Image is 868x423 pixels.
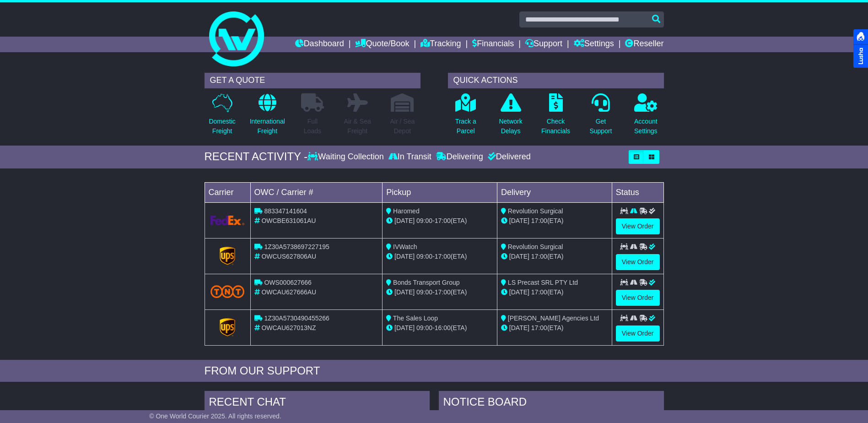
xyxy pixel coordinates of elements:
[205,182,250,202] td: Carrier
[501,252,608,261] div: (ETA)
[210,285,245,298] img: TNT_Domestic.png
[394,288,415,296] span: [DATE]
[393,315,438,322] span: The Sales Loop
[393,243,417,250] span: IVWatch
[205,73,421,88] div: GET A QUOTE
[435,253,451,260] span: 17:00
[531,288,547,296] span: 17:00
[261,253,316,260] span: OWCUS627806AU
[264,243,329,250] span: 1Z30A5738697227195
[386,216,493,226] div: - (ETA)
[508,243,563,250] span: Revolution Surgical
[509,324,529,331] span: [DATE]
[416,324,432,331] span: 09:00
[448,73,664,88] div: QUICK ACTIONS
[501,287,608,297] div: (ETA)
[531,253,547,260] span: 17:00
[250,117,285,136] p: International Freight
[386,287,493,297] div: - (ETA)
[295,37,344,52] a: Dashboard
[439,391,664,416] div: NOTICE BOARD
[249,93,286,141] a: InternationalFreight
[634,117,658,136] p: Account Settings
[616,218,660,234] a: View Order
[472,37,514,52] a: Financials
[574,37,614,52] a: Settings
[250,182,383,202] td: OWC / Carrier #
[209,117,235,136] p: Domestic Freight
[416,217,432,224] span: 09:00
[525,37,562,52] a: Support
[416,253,432,260] span: 09:00
[435,288,451,296] span: 17:00
[508,207,563,215] span: Revolution Surgical
[435,324,451,331] span: 16:00
[499,117,522,136] p: Network Delays
[508,279,578,286] span: LS Precast SRL PTY Ltd
[616,254,660,270] a: View Order
[383,182,497,202] td: Pickup
[386,323,493,333] div: - (ETA)
[264,279,312,286] span: OWS000627666
[344,117,371,136] p: Air & Sea Freight
[261,324,316,331] span: OWCAU627013NZ
[393,279,460,286] span: Bonds Transport Group
[208,93,236,141] a: DomesticFreight
[498,93,523,141] a: NetworkDelays
[416,288,432,296] span: 09:00
[307,152,386,162] div: Waiting Collection
[205,364,664,378] div: FROM OUR SUPPORT
[394,217,415,224] span: [DATE]
[501,323,608,333] div: (ETA)
[508,315,599,322] span: [PERSON_NAME] Agencies Ltd
[531,217,547,224] span: 17:00
[634,93,658,141] a: AccountSettings
[261,288,316,296] span: OWCAU627666AU
[455,117,476,136] p: Track a Parcel
[205,150,308,163] div: RECENT ACTIVITY -
[264,315,329,322] span: 1Z30A5730490455266
[541,117,570,136] p: Check Financials
[625,37,663,52] a: Reseller
[612,182,663,202] td: Status
[434,152,485,162] div: Delivering
[509,217,529,224] span: [DATE]
[497,182,612,202] td: Delivery
[394,324,415,331] span: [DATE]
[509,253,529,260] span: [DATE]
[501,216,608,226] div: (ETA)
[386,252,493,261] div: - (ETA)
[386,152,434,162] div: In Transit
[421,37,461,52] a: Tracking
[261,217,316,224] span: OWCBE631061AU
[390,117,415,136] p: Air / Sea Depot
[393,207,420,215] span: Haromed
[301,117,324,136] p: Full Loads
[264,207,307,215] span: 883347141604
[394,253,415,260] span: [DATE]
[205,391,430,416] div: RECENT CHAT
[220,318,235,336] img: GetCarrierServiceLogo
[616,325,660,342] a: View Order
[455,93,477,141] a: Track aParcel
[220,247,235,265] img: GetCarrierServiceLogo
[435,217,451,224] span: 17:00
[485,152,531,162] div: Delivered
[509,288,529,296] span: [DATE]
[531,324,547,331] span: 17:00
[589,117,612,136] p: Get Support
[210,216,245,225] img: GetCarrierServiceLogo
[616,290,660,306] a: View Order
[355,37,409,52] a: Quote/Book
[589,93,612,141] a: GetSupport
[541,93,571,141] a: CheckFinancials
[149,412,281,420] span: © One World Courier 2025. All rights reserved.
